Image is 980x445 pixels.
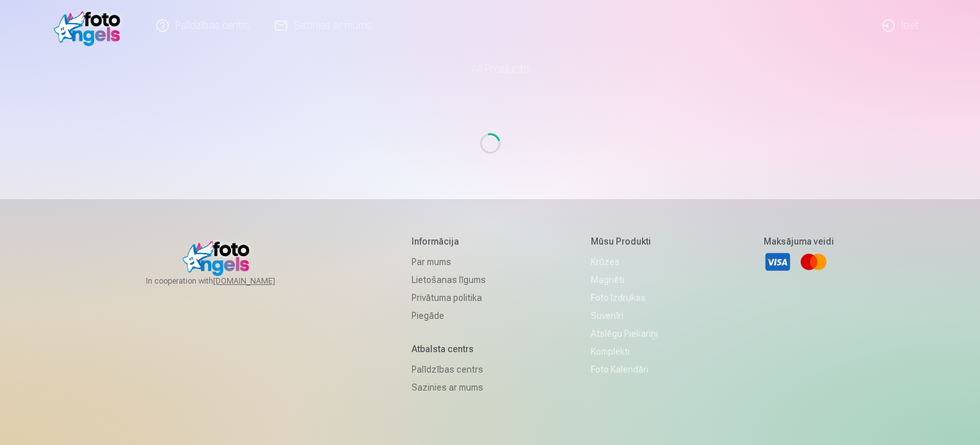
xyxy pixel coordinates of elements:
a: Foto kalendāri [591,360,658,378]
a: Palīdzības centrs [412,360,486,378]
a: [DOMAIN_NAME] [213,276,306,286]
span: In cooperation with [146,276,306,286]
a: All products [435,51,545,87]
h5: Informācija [412,235,486,248]
a: Privātuma politika [412,289,486,307]
h5: Atbalsta centrs [412,343,486,355]
a: Mastercard [799,248,828,276]
h5: Mūsu produkti [591,235,658,248]
a: Magnēti [591,271,658,289]
a: Visa [764,248,792,276]
a: Piegāde [412,307,486,325]
a: Par mums [412,253,486,271]
a: Lietošanas līgums [412,271,486,289]
a: Atslēgu piekariņi [591,325,658,343]
a: Krūzes [591,253,658,271]
a: Komplekti [591,343,658,360]
h5: Maksājuma veidi [764,235,834,248]
img: /v1 [54,5,127,46]
a: Sazinies ar mums [412,378,486,396]
a: Foto izdrukas [591,289,658,307]
a: Suvenīri [591,307,658,325]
